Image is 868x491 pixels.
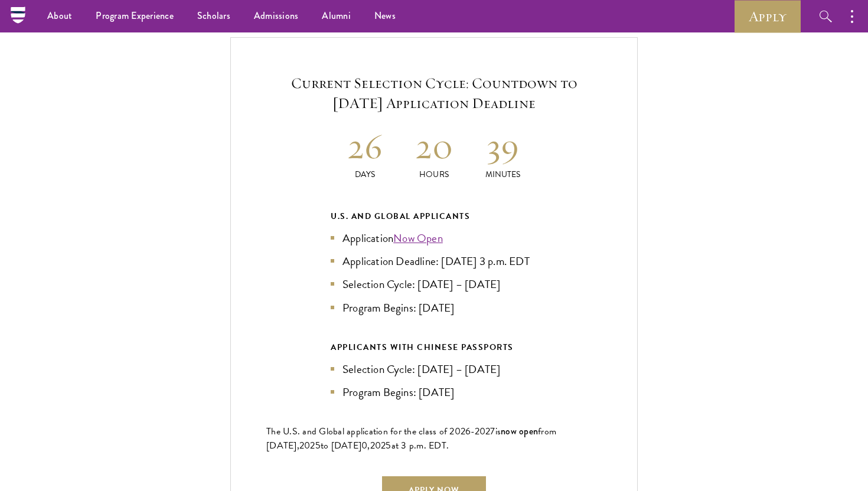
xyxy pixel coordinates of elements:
li: Application [331,230,537,247]
span: is [495,424,501,438]
span: from [DATE], [266,424,556,453]
span: , [367,438,370,453]
span: to [DATE] [321,438,361,453]
li: Selection Cycle: [DATE] – [DATE] [331,361,537,378]
h2: 20 [400,124,469,168]
li: Application Deadline: [DATE] 3 p.m. EDT [331,253,537,270]
span: 5 [386,438,391,453]
li: Selection Cycle: [DATE] – [DATE] [331,276,537,293]
h2: 26 [331,124,400,168]
div: U.S. and Global Applicants [331,209,537,224]
li: Program Begins: [DATE] [331,384,537,401]
span: 5 [315,438,321,453]
span: 202 [370,438,386,453]
span: 202 [299,438,315,453]
span: -202 [471,424,490,438]
a: Now Open [393,230,443,247]
span: 7 [490,424,495,438]
h2: 39 [468,124,537,168]
p: Hours [400,168,469,181]
span: now open [501,424,538,438]
span: 0 [361,438,367,453]
h5: Current Selection Cycle: Countdown to [DATE] Application Deadline [266,73,602,113]
span: 6 [465,424,471,438]
p: Minutes [468,168,537,181]
li: Program Begins: [DATE] [331,299,537,316]
span: The U.S. and Global application for the class of 202 [266,424,465,438]
span: at 3 p.m. EDT. [391,438,449,453]
div: APPLICANTS WITH CHINESE PASSPORTS [331,340,537,355]
p: Days [331,168,400,181]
